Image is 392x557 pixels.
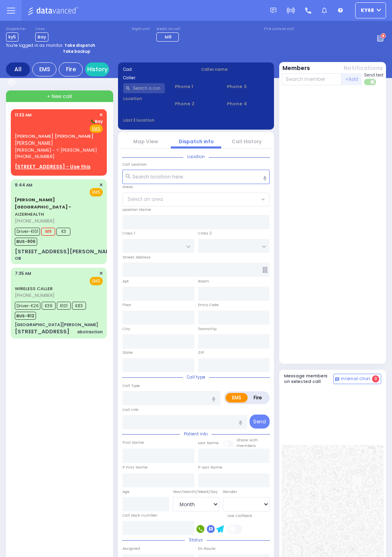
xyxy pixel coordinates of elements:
a: Dispatch info [179,138,214,145]
label: Entry Code [198,302,219,308]
label: ZIP [198,350,204,355]
span: Phone 2 [175,100,217,107]
span: Call type [183,374,209,380]
button: ky68 [355,2,386,18]
label: Areas [122,184,133,190]
u: EMS [92,126,100,132]
span: [PHONE_NUMBER] [15,153,54,160]
span: ky68 [361,7,374,14]
span: Bay [90,118,103,124]
label: Cross 1 [122,230,135,236]
button: Members [282,64,310,72]
strong: Take backup [63,48,90,54]
img: Logo [28,6,81,16]
span: Bay [35,32,48,42]
img: comment-alt.png [335,377,339,381]
a: [PERSON_NAME] [PERSON_NAME] [15,133,94,139]
span: Send text [364,72,384,78]
label: Use Callback [227,513,252,519]
label: Night unit [132,27,150,32]
span: K101 [57,302,71,310]
button: Notifications [344,64,383,72]
label: First Name [122,440,144,445]
span: M9 [41,228,55,236]
span: K39 [42,302,56,310]
span: K83 [72,302,86,310]
span: [PERSON_NAME] - ר' [PERSON_NAME] [15,147,100,154]
span: 7:35 AM [15,270,31,276]
label: Caller: [123,75,191,81]
span: EMS [90,188,103,196]
span: Phone 4 [227,100,269,107]
h5: Message members on selected call [284,373,334,384]
label: Location [123,96,165,102]
span: ✕ [99,270,103,277]
label: Lines [35,27,48,32]
label: Fire [247,393,268,403]
span: 11:32 AM [15,112,32,118]
label: Cross 2 [198,230,212,236]
div: All [6,62,30,76]
span: + New call [47,93,72,100]
span: 0 [372,375,379,383]
label: Caller name [201,66,269,72]
span: 9:44 AM [15,182,32,188]
a: History [85,62,109,76]
span: Driver-K101 [15,228,40,236]
span: Patient info [180,431,212,437]
span: BUS-906 [15,238,37,246]
div: Fire [59,62,83,76]
label: Township [198,326,216,332]
label: P Last Name [198,465,222,470]
div: [STREET_ADDRESS] [15,328,70,336]
span: K3 [56,228,70,236]
div: OB [15,255,21,261]
div: [STREET_ADDRESS][PERSON_NAME] [15,248,116,256]
label: Turn off text [364,78,377,86]
img: message.svg [270,8,276,14]
span: members [236,443,256,448]
a: AIZERHEALTH [15,196,71,217]
label: Cad: [123,66,191,72]
label: Age [122,489,130,495]
label: Last Name [198,440,219,446]
u: [STREET_ADDRESS] - Use this [15,163,90,170]
label: P First Name [122,465,148,470]
span: Driver-K26 [15,302,40,310]
span: Location [183,154,209,160]
span: [PHONE_NUMBER] [15,292,54,299]
span: Internal Chat [341,376,370,382]
input: Search a contact [123,83,165,93]
label: Medic on call [156,27,181,32]
label: City [122,326,130,332]
label: Fire units on call [264,27,294,32]
small: Share with [236,437,258,443]
span: Select an area [128,196,163,203]
span: Phone 1 [175,83,217,90]
span: M9 [165,34,172,40]
label: En Route [198,546,216,551]
span: [PERSON_NAME] [15,140,53,146]
span: [PHONE_NUMBER] [15,218,54,224]
a: WIRELESS CALLER [15,285,53,292]
span: Other building occupants [262,267,268,273]
label: State [122,350,133,355]
div: [GEOGRAPHIC_DATA][PERSON_NAME] [15,322,98,328]
div: abstraction [77,329,103,335]
label: Gender [223,489,237,495]
span: EMS [90,277,103,285]
label: Location Name [122,207,151,212]
div: Year/Month/Week/Day [173,489,220,495]
input: Search location here [122,170,270,184]
span: You're logged in as monitor. [6,42,63,48]
input: Search member [282,73,342,85]
label: Room [198,278,209,284]
label: Floor [122,302,131,308]
label: Call Info [122,407,138,413]
button: Internal Chat 0 [333,374,381,384]
label: Apt [122,278,129,284]
label: Assigned [122,546,140,551]
a: Map View [133,138,158,145]
label: Street Address [122,254,151,260]
div: EMS [32,62,56,76]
